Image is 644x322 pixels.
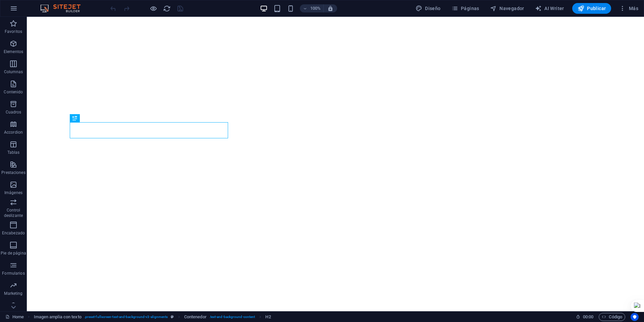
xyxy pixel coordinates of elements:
[4,89,23,95] p: Contenido
[2,230,25,236] p: Encabezado
[310,4,321,12] h6: 100%
[209,313,255,321] span: . text-and-background-content
[39,4,89,12] img: Editor Logo
[300,4,324,12] button: 100%
[84,313,168,321] span: . preset-fullscreen-text-and-background-v3-alignments
[1,170,25,175] p: Prestaciones
[599,313,625,321] button: Código
[631,313,639,321] button: Usercentrics
[1,250,26,256] p: Pie de página
[451,5,479,12] span: Páginas
[449,3,482,14] button: Páginas
[34,313,271,321] nav: breadcrumb
[149,4,157,12] button: Haz clic para salir del modo de previsualización y seguir editando
[602,313,622,321] span: Código
[265,313,271,321] span: Haz clic para seleccionar y doble clic para editar
[4,49,23,54] p: Elementos
[413,3,443,14] div: Diseño (Ctrl+Alt+Y)
[4,190,22,195] p: Imágenes
[532,3,567,14] button: AI Writer
[588,314,589,319] span: :
[487,3,527,14] button: Navegador
[416,5,441,12] span: Diseño
[4,69,23,75] p: Columnas
[4,130,23,135] p: Accordion
[7,150,20,155] p: Tablas
[6,109,21,115] p: Cuadros
[490,5,524,12] span: Navegador
[576,313,594,321] h6: Tiempo de la sesión
[184,313,207,321] span: Haz clic para seleccionar y doble clic para editar
[163,4,171,12] button: reload
[619,5,638,12] span: Más
[2,271,24,276] p: Formularios
[572,3,611,14] button: Publicar
[171,315,174,319] i: Este elemento es un preajuste personalizable
[34,313,82,321] span: Haz clic para seleccionar y doble clic para editar
[583,313,593,321] span: 00 00
[163,5,171,12] i: Volver a cargar página
[327,5,333,11] i: Al redimensionar, ajustar el nivel de zoom automáticamente para ajustarse al dispositivo elegido.
[616,3,641,14] button: Más
[5,313,24,321] a: Haz clic para cancelar la selección y doble clic para abrir páginas
[535,5,564,12] span: AI Writer
[413,3,443,14] button: Diseño
[4,291,22,296] p: Marketing
[578,5,606,12] span: Publicar
[5,29,22,34] p: Favoritos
